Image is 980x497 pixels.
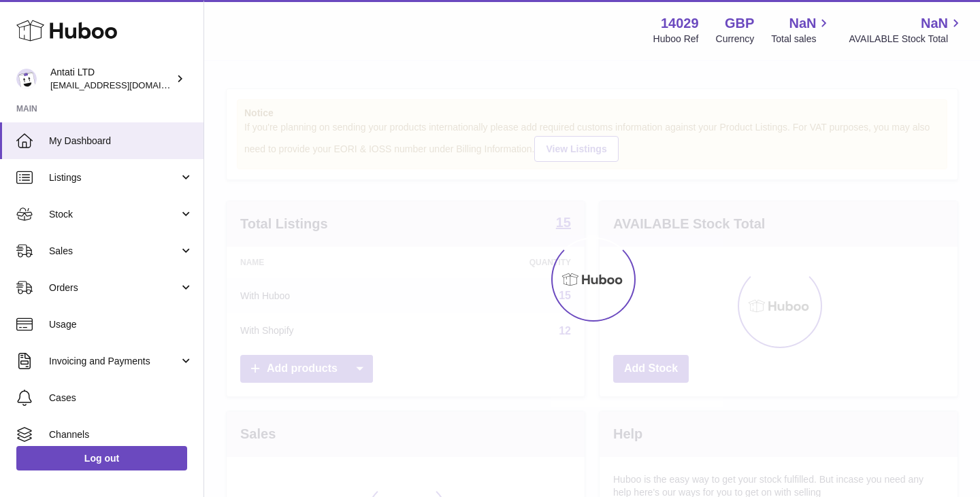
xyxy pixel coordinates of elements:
div: Antati LTD [50,66,173,92]
div: Huboo Ref [653,33,699,46]
span: My Dashboard [49,135,193,148]
span: [EMAIL_ADDRESS][DOMAIN_NAME] [50,80,200,90]
span: Orders [49,281,179,294]
span: Total sales [771,33,832,46]
span: Invoicing and Payments [49,355,179,368]
a: NaN Total sales [771,14,832,46]
a: NaN AVAILABLE Stock Total [849,14,964,46]
img: toufic@antatiskin.com [16,69,37,89]
span: Usage [49,318,193,331]
span: Cases [49,392,193,405]
span: Stock [49,208,179,221]
span: Listings [49,171,179,184]
span: Channels [49,428,193,441]
strong: GBP [725,14,754,33]
strong: 14029 [661,14,699,33]
div: Currency [716,33,755,46]
span: Sales [49,245,179,258]
a: Log out [16,446,187,470]
span: AVAILABLE Stock Total [849,33,964,46]
span: NaN [789,14,816,33]
span: NaN [921,14,948,33]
